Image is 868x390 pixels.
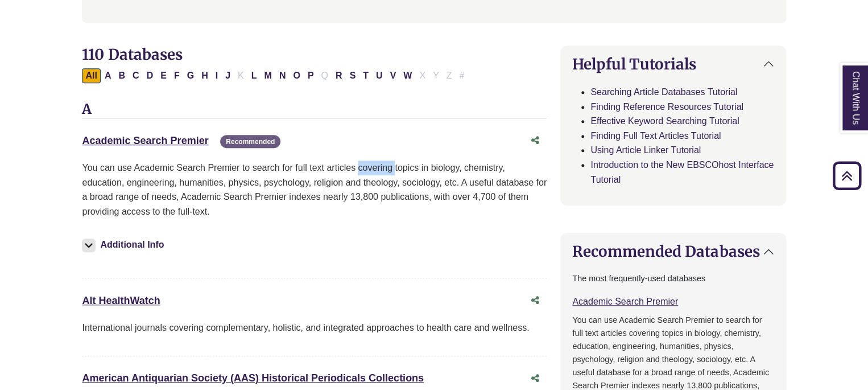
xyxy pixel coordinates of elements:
[346,68,359,83] button: Filter Results S
[82,70,469,80] div: Alpha-list to filter by first letter of database name
[82,295,160,306] a: Alt HealthWatch
[248,68,261,83] button: Filter Results L
[524,290,547,311] button: Share this database
[590,102,743,112] a: Finding Reference Resources Tutorial
[524,368,547,389] button: Share this database
[290,68,303,83] button: Filter Results O
[304,68,317,83] button: Filter Results P
[101,68,115,83] button: Filter Results A
[212,68,221,83] button: Filter Results I
[332,68,346,83] button: Filter Results R
[184,68,197,83] button: Filter Results G
[373,68,386,83] button: Filter Results U
[115,68,129,83] button: Filter Results B
[171,68,183,83] button: Filter Results F
[524,130,547,151] button: Share this database
[82,45,182,64] span: 110 Databases
[572,272,774,285] p: The most frequently-used databases
[198,68,212,83] button: Filter Results H
[157,68,170,83] button: Filter Results E
[82,321,547,335] p: International journals covering complementary, holistic, and integrated approaches to health care...
[829,168,865,183] a: Back to Top
[561,233,785,269] button: Recommended Databases
[590,116,739,126] a: Effective Keyword Searching Tutorial
[276,68,290,83] button: Filter Results N
[143,68,157,83] button: Filter Results D
[590,87,737,97] a: Searching Article Databases Tutorial
[82,135,208,146] a: Academic Search Premier
[82,372,424,384] a: American Antiquarian Society (AAS) Historical Periodicals Collections
[386,68,399,83] button: Filter Results V
[561,46,785,82] button: Helpful Tutorials
[572,297,678,306] a: Academic Search Premier
[82,161,547,219] p: You can use Academic Search Premier to search for full text articles covering topics in biology, ...
[590,160,774,184] a: Introduction to the New EBSCOhost Interface Tutorial
[359,68,372,83] button: Filter Results T
[590,131,721,141] a: Finding Full Text Articles Tutorial
[129,68,143,83] button: Filter Results C
[220,135,280,148] span: Recommended
[261,68,275,83] button: Filter Results M
[400,68,415,83] button: Filter Results W
[82,101,547,118] h3: A
[222,68,234,83] button: Filter Results J
[590,145,701,155] a: Using Article Linker Tutorial
[82,237,167,253] button: Additional Info
[82,68,100,83] button: All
